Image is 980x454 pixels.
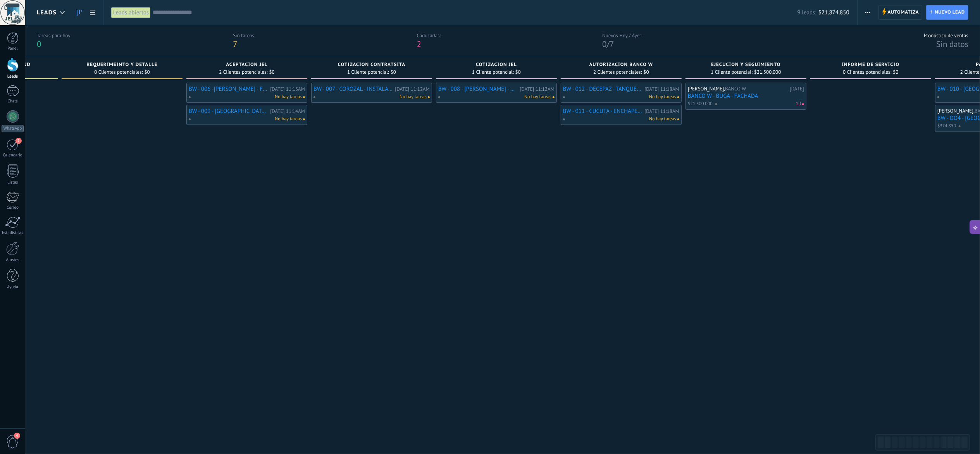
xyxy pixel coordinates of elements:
[563,108,642,114] a: BW - 011 - CUCUTA - ENCHAPE PISO
[814,62,927,69] div: INFORME DE SERVICIO
[94,70,143,75] span: 0 Clientes potenciales:
[275,94,302,101] span: No hay tareas
[111,7,151,18] div: Leads abiertos
[395,87,430,92] div: [DATE] 11:12AM
[65,62,179,69] div: REQUERIMEINTO Y DETALLE
[190,62,303,69] div: ACEPTACION JEL
[315,62,428,69] div: COTIZACION CONTRATSITA
[843,70,891,75] span: 0 Clientes potenciales:
[226,62,267,68] span: ACEPTACION JEL
[219,70,267,75] span: 2 Clientes potenciales:
[2,180,24,185] div: Listas
[303,96,305,98] span: No hacer lo asignado
[711,70,753,75] span: 1 Cliente potencial:
[649,116,676,123] span: No hay tareas
[797,9,816,16] span: 9 leads:
[86,5,99,20] a: Lista
[2,46,24,51] div: Panel
[2,153,24,158] div: Calendario
[14,433,20,439] span: 4
[400,94,427,101] span: No hay tareas
[145,70,150,75] span: $0
[417,32,441,39] div: Caducadas:
[802,103,804,105] span: Tareas caducadas
[677,118,679,120] span: No hay nada asignado
[270,109,305,114] div: [DATE] 11:14AM
[189,108,268,114] a: BW - 009 - [GEOGRAPHIC_DATA] - REPORTO HUMEDAD EN EL AREA [PERSON_NAME] DEL ARCHIVO. (CIELO RASO
[73,5,86,20] a: Leads
[417,39,421,49] span: 2
[565,62,678,69] div: AUTORIZACION BANCO W
[2,74,24,79] div: Leads
[610,39,614,49] span: 7
[440,62,553,69] div: COTIZACION JEL
[688,101,713,107] span: $21.500.000
[644,109,679,114] div: [DATE] 11:18AM
[2,205,24,210] div: Correo
[935,5,965,19] span: Nuevo lead
[862,5,873,20] button: Más
[563,86,642,92] a: BW - 012 - DECEPAZ - TANQUE DE AGUA
[391,70,396,75] span: $0
[2,285,24,290] div: Ayuda
[275,116,302,123] span: No hay tareas
[476,62,517,68] span: COTIZACION JEL
[677,96,679,98] span: No hay nada asignado
[602,32,642,39] div: Nuevos Hoy / Ayer:
[649,94,676,101] span: No hay tareas
[644,70,649,75] span: $0
[2,230,24,236] div: Estadísticas
[936,39,968,49] span: Sin datos
[711,62,781,68] span: EJECUCION Y SEGUIMIENTO
[233,39,237,49] span: 7
[725,85,746,92] span: BANCO W
[607,39,610,49] span: /
[2,125,24,132] div: WhatsApp
[796,101,801,107] span: 1d
[644,87,679,92] div: [DATE] 11:18AM
[269,70,275,75] span: $0
[313,86,393,92] a: BW - 007 - COROZAL - INSTALACION DE TECHO PARA TAPAR AIRE ACONDICIONADO ESTRUCTURA Y TEJA UPVC
[553,96,555,98] span: No hay nada asignado
[589,62,653,68] span: AUTORIZACION BANCO W
[270,87,305,92] div: [DATE] 11:13AM
[428,96,430,98] span: No hay nada asignado
[593,70,642,75] span: 2 Clientes potenciales:
[338,62,406,68] span: COTIZACION CONTRATSITA
[888,5,919,19] span: Automatiza
[189,86,268,92] a: BW - 006 -[PERSON_NAME] - FILTRO AGUA TECHO LAMINAS
[37,39,41,49] span: 0
[818,9,849,16] span: $21.874.850
[893,70,899,75] span: $0
[37,32,71,39] div: Tareas para hoy:
[524,94,551,101] span: No hay tareas
[602,39,606,49] span: 0
[303,118,305,120] span: No hacer lo asignado
[16,138,22,144] span: 2
[754,70,781,75] span: $21.500.000
[937,123,956,130] span: $374.850
[87,62,158,68] span: REQUERIMEINTO Y DETALLE
[688,86,788,92] div: [PERSON_NAME],
[37,9,57,16] span: Leads
[2,99,24,104] div: Chats
[515,70,521,75] span: $0
[233,32,255,39] div: Sin tareas:
[520,87,555,92] div: [DATE] 11:12AM
[689,62,803,69] div: EJECUCION Y SEGUIMIENTO
[926,5,968,20] a: Nuevo lead
[347,70,389,75] span: 1 Cliente potencial:
[790,86,804,92] div: [DATE]
[878,5,923,20] a: Automatiza
[842,62,899,68] span: INFORME DE SERVICIO
[688,93,804,99] a: BANCO W - BUGA - FACHADA
[438,86,518,92] a: BW - 008 - [PERSON_NAME] - CAMBIO DE 7 VALDOSAS Y ARREGLO DE HUMEDAD
[472,70,514,75] span: 1 Cliente potencial:
[924,32,968,39] div: Pronóstico de ventas
[2,258,24,263] div: Ajustes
